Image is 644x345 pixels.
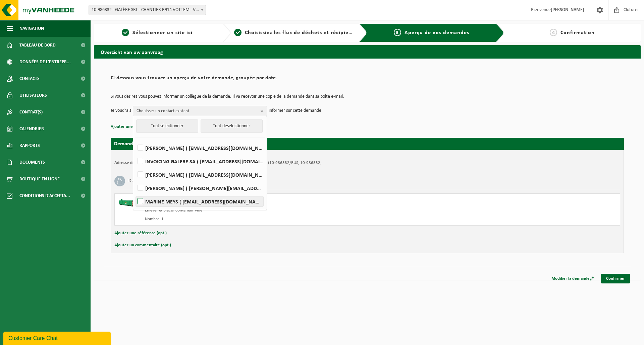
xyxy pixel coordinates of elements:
[136,119,198,133] button: Tout sélectionner
[19,87,47,104] span: Utilisateurs
[405,30,469,35] span: Aperçu de vos demandes
[89,5,206,15] span: 10-986332 - GALÈRE SRL - CHANTIER B914 VOTTEM - VOTTEM
[550,29,557,36] span: 4
[19,70,40,87] span: Contacts
[234,29,241,36] span: 2
[132,30,193,35] span: Sélectionner un site ici
[601,274,630,283] a: Confirmer
[19,137,40,154] span: Rapports
[136,196,263,206] label: MARINE MEYS ( [EMAIL_ADDRESS][DOMAIN_NAME] )
[111,122,163,131] button: Ajouter une référence (opt.)
[3,330,112,345] iframe: chat widget
[97,29,217,37] a: 1Sélectionner un site ici
[19,154,45,171] span: Documents
[560,30,595,35] span: Confirmation
[114,229,167,238] button: Ajouter une référence (opt.)
[133,106,267,116] button: Choisissez un contact existant
[136,143,263,153] label: [PERSON_NAME] ( [EMAIL_ADDRESS][DOMAIN_NAME] )
[19,20,44,37] span: Navigation
[19,104,43,120] span: Contrat(s)
[128,176,177,186] h3: Déchets industriels banals
[89,5,206,15] span: 10-986332 - GALÈRE SRL - CHANTIER B914 VOTTEM - VOTTEM
[111,94,624,99] p: Si vous désirez vous pouvez informer un collègue de la demande. Il va recevoir une copie de la de...
[94,45,641,58] h2: Overzicht van uw aanvraag
[394,29,401,36] span: 3
[234,29,354,37] a: 2Choisissiez les flux de déchets et récipients
[111,106,131,116] p: Je voudrais
[201,119,263,133] button: Tout désélectionner
[122,29,129,36] span: 1
[136,170,263,180] label: [PERSON_NAME] ( [EMAIL_ADDRESS][DOMAIN_NAME] )
[145,208,394,213] div: Enlever et placer conteneur vide
[19,187,70,204] span: Conditions d'accepta...
[269,106,323,116] p: informer sur cette demande.
[114,141,165,147] strong: Demande pour [DATE]
[19,37,56,54] span: Tableau de bord
[136,183,263,193] label: [PERSON_NAME] ( [PERSON_NAME][EMAIL_ADDRESS][DOMAIN_NAME] )
[136,156,263,166] label: INVOICING GALERE SA ( [EMAIL_ADDRESS][DOMAIN_NAME] )
[245,30,357,35] span: Choisissiez les flux de déchets et récipients
[19,120,44,137] span: Calendrier
[111,75,624,84] h2: Ci-dessous vous trouvez un aperçu de votre demande, groupée par date.
[137,106,258,116] span: Choisissez un contact existant
[114,241,171,250] button: Ajouter un commentaire (opt.)
[551,7,584,12] strong: [PERSON_NAME]
[546,274,599,283] a: Modifier la demande
[19,171,60,187] span: Boutique en ligne
[114,161,157,165] strong: Adresse de placement:
[19,54,71,70] span: Données de l'entrepr...
[118,197,138,207] img: HK-XC-15-GN-00.png
[145,217,394,222] div: Nombre: 1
